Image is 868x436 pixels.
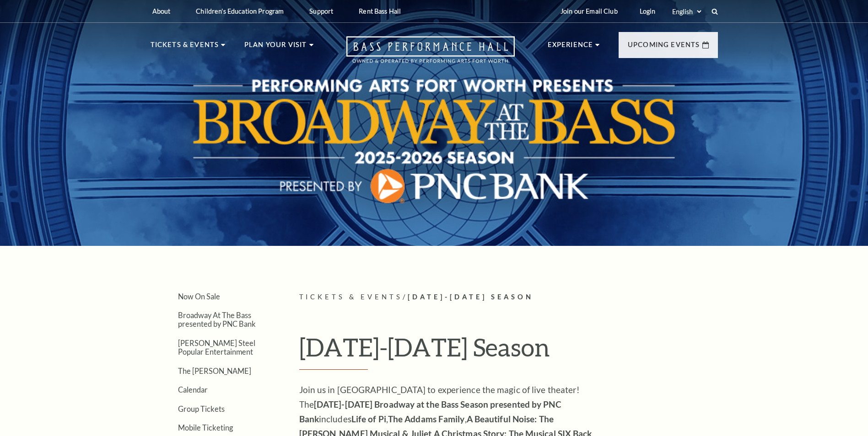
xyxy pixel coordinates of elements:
p: Children's Education Program [196,7,284,15]
p: / [299,292,718,303]
p: Plan Your Visit [244,39,307,56]
strong: Life of Pi [351,414,386,424]
p: Tickets & Events [151,39,219,56]
span: [DATE]-[DATE] Season [408,293,534,301]
p: Support [309,7,333,15]
span: Tickets & Events [299,293,403,301]
p: Upcoming Events [628,39,700,56]
h1: [DATE]-[DATE] Season [299,332,718,370]
a: The [PERSON_NAME] [178,367,251,375]
a: [PERSON_NAME] Steel Popular Entertainment [178,339,255,356]
p: About [152,7,171,15]
strong: The Addams Family [388,414,465,424]
a: Broadway At The Bass presented by PNC Bank [178,311,256,328]
a: Mobile Ticketing [178,423,233,432]
a: Calendar [178,385,208,394]
select: Select: [670,7,703,16]
p: Experience [548,39,593,56]
p: Rent Bass Hall [359,7,401,15]
a: Group Tickets [178,404,225,413]
strong: [DATE]-[DATE] Broadway at the Bass Season presented by PNC Bank [299,399,561,424]
a: Now On Sale [178,292,220,301]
